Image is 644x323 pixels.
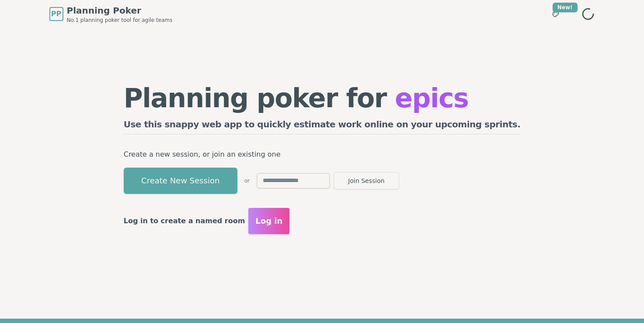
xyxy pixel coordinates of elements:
[51,9,61,19] span: PP
[124,85,521,111] h1: Planning poker for
[334,172,399,190] button: Join Session
[255,215,282,227] span: Log in
[124,168,237,194] button: Create New Session
[548,6,564,22] button: New!
[124,215,245,227] p: Log in to create a named room
[124,148,521,161] p: Create a new session, or join an existing one
[248,208,289,234] button: Log in
[395,83,468,113] span: epics
[244,177,250,184] span: or
[67,17,173,24] span: No.1 planning poker tool for agile teams
[67,4,173,17] span: Planning Poker
[553,3,578,12] div: New!
[49,4,173,24] a: PPPlanning PokerNo.1 planning poker tool for agile teams
[124,118,521,134] h2: Use this snappy web app to quickly estimate work online on your upcoming sprints.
